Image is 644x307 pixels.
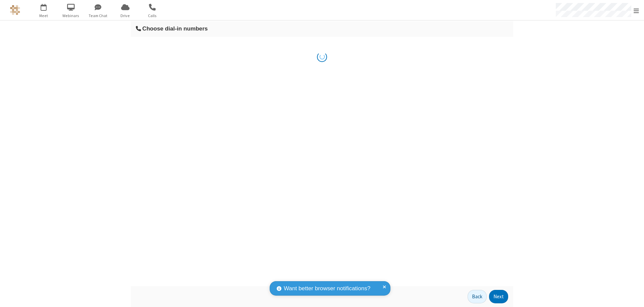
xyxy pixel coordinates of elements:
[10,5,20,15] img: QA Selenium DO NOT DELETE OR CHANGE
[140,13,165,19] span: Calls
[86,13,111,19] span: Team Chat
[468,290,487,303] button: Back
[31,13,56,19] span: Meet
[142,25,208,32] span: Choose dial-in numbers
[284,284,370,293] span: Want better browser notifications?
[113,13,138,19] span: Drive
[489,290,508,303] button: Next
[58,13,84,19] span: Webinars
